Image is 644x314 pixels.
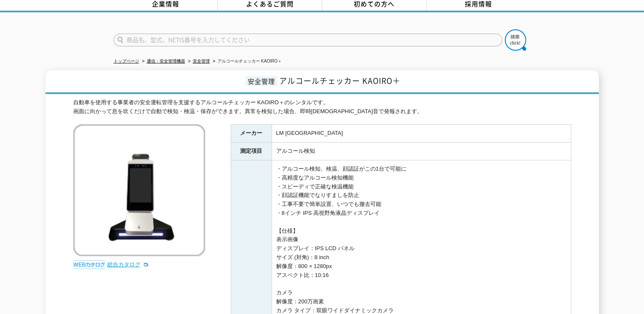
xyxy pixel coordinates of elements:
[231,143,272,160] th: 測定項目
[73,98,571,116] div: 自動車を使用する事業者の安全運転管理を支援するアルコールチェッカー KAOIRO＋のレンタルです。 画面に向かって息を吹くだけで自動で検知・検温・保存ができます。異常を検知した場合、即時[DEM...
[147,59,185,63] a: 通信・安全管理機器
[73,124,205,256] img: アルコールチェッカー KAOIRO＋
[505,29,526,51] img: btn_search.png
[231,125,272,143] th: メーカー
[272,143,571,160] td: アルコール検知
[272,125,571,143] td: LM [GEOGRAPHIC_DATA]
[246,76,277,86] span: 安全管理
[114,59,139,63] a: トップページ
[279,75,401,86] span: アルコールチェッカー KAOIRO＋
[114,34,502,46] input: 商品名、型式、NETIS番号を入力してください
[73,260,105,269] img: webカタログ
[211,57,282,66] li: アルコールチェッカー KAOIRO＋
[193,59,210,63] a: 安全管理
[107,261,149,268] a: 総合カタログ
